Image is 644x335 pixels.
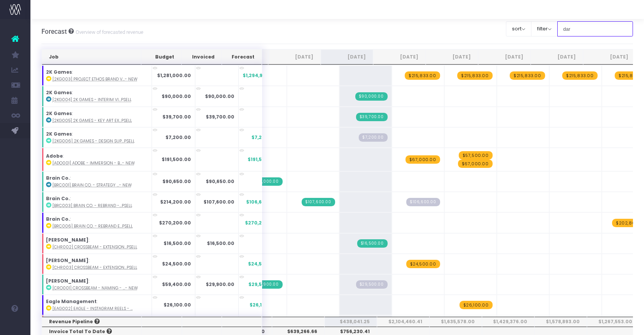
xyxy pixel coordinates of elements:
[355,92,388,101] span: Streamtime Invoice: 905 – 2K Games - Interim Visual
[42,49,141,65] th: Job: activate to sort column ascending
[162,156,191,163] strong: $191,500.00
[587,317,639,327] th: $1,267,553.00
[46,153,63,159] strong: Adobe
[243,72,277,79] span: $1,294,998.00
[356,280,388,289] span: Streamtime Draft Invoice: null – [CRO001] Crossbeam - Naming - Brand - New
[162,281,191,288] strong: $59,400.00
[534,317,587,327] th: $1,578,893.00
[46,69,72,75] strong: 2K Games
[356,113,388,121] span: Streamtime Invoice: 909 – 2K Games - Key Art
[42,254,152,274] td: :
[162,178,191,185] strong: $90,650.00
[52,285,138,291] abbr: [CRO001] Crossbeam - Naming - Brand - New
[222,49,262,65] th: Forecast
[164,240,191,247] strong: $16,500.00
[506,21,531,36] button: sort
[251,280,283,289] span: Streamtime Invoice: 890 – [CRO001] Crossbeam - Naming - Brand - New
[429,317,482,327] th: $1,635,578.00
[162,93,191,100] strong: $90,000.00
[46,278,89,284] strong: [PERSON_NAME]
[324,317,377,327] th: $438,041.25
[52,118,132,123] abbr: [2KG005] 2K Games - Key Art Explore - Brand - Upsell
[302,198,335,206] span: Streamtime Invoice: CN 892.5 – [BRC003] Brain Co. - Rebrand - Brand - Upsell
[52,76,137,82] abbr: [2KG003] Project Ethos Brand V2 - Brand - New
[405,71,440,80] span: wayahead Revenue Forecast Item
[459,151,493,160] span: wayahead Revenue Forecast Item
[251,134,277,141] span: $7,200.00
[42,65,152,86] td: :
[206,178,234,185] strong: $90,650.00
[157,72,191,79] strong: $1,281,000.00
[46,89,72,96] strong: 2K Games
[359,133,387,142] span: Streamtime Draft Invoice: 916 – 2K Games - Design Support
[46,195,70,202] strong: Brain Co.
[74,28,143,35] small: Overview of forecasted revenue
[42,192,152,212] td: :
[42,148,152,171] td: :
[46,110,72,117] strong: 2K Games
[162,261,191,267] strong: $24,500.00
[46,175,70,181] strong: Brain Co.
[162,114,191,120] strong: $39,700.00
[42,317,142,327] th: Revenue Pipeline
[207,240,234,247] strong: $16,500.00
[510,71,545,80] span: wayahead Revenue Forecast Item
[204,199,234,205] strong: $107,600.00
[46,131,72,137] strong: 2K Games
[206,281,234,288] strong: $29,900.00
[460,301,493,309] span: wayahead Revenue Forecast Item
[52,182,132,188] abbr: [BRC001] Brain Co. - Strategy - Brand - New
[206,114,234,120] strong: $39,700.00
[205,93,234,100] strong: $90,000.00
[52,265,137,270] abbr: [CHR003] Crossbeam - Extension - Digital - Upsell
[52,203,132,209] abbr: [BRC003] Brain Co. - Rebrand - Brand - Upsell
[583,49,636,65] th: Jan 26: activate to sort column ascending
[406,260,440,268] span: wayahead Revenue Forecast Item
[405,155,440,164] span: wayahead Revenue Forecast Item
[458,160,493,168] span: wayahead Revenue Forecast Item
[482,317,534,327] th: $1,429,376.00
[373,49,426,65] th: Sep 25: activate to sort column ascending
[248,261,277,267] span: $24,500.00
[478,49,531,65] th: Nov 25: activate to sort column ascending
[426,49,478,65] th: Oct 25: activate to sort column ascending
[41,28,67,35] span: Forecast
[42,274,152,295] td: :
[268,49,321,65] th: Jul 25: activate to sort column ascending
[165,134,191,141] strong: $7,200.00
[42,295,152,315] td: :
[52,244,137,250] abbr: [CHR002] Crossbeam - Extension - Brand - Upsell
[46,298,97,305] strong: Eagle Management
[160,199,191,205] strong: $214,200.00
[52,138,135,144] abbr: [2KG006] 2K Games - Design Support - Brand - Upsell
[42,127,152,148] td: :
[42,107,152,127] td: :
[246,199,277,205] span: $106,600.00
[52,306,133,311] abbr: [EAG002] Eagle - Instagram Reels - New
[46,237,89,243] strong: [PERSON_NAME]
[357,239,388,248] span: Streamtime Invoice: 913 – [CHR002] Crossbeam - Extension - Brand - Upsell
[245,220,277,226] span: $270,200.00
[46,216,70,222] strong: Brain Co.
[531,21,558,36] button: filter
[52,223,133,229] abbr: [BRC006] Brain Co. - Rebrand Extension - Brand - Upsell
[562,71,598,80] span: wayahead Revenue Forecast Item
[42,86,152,106] td: :
[42,171,152,192] td: :
[52,97,132,103] abbr: [2KG004] 2K Games - Interim Visual - Brand - Upsell
[42,212,152,233] td: :
[141,49,181,65] th: Budget
[250,302,277,308] span: $26,100.00
[321,49,373,65] th: Aug 25: activate to sort column ascending
[457,71,493,80] span: wayahead Revenue Forecast Item
[377,317,429,327] th: $2,104,460.41
[159,220,191,226] strong: $270,200.00
[248,281,277,288] span: $29,500.00
[10,320,21,331] img: images/default_profile_image.png
[248,156,277,163] span: $191,500.00
[557,21,633,36] input: Search...
[406,198,440,206] span: Streamtime Draft Invoice: null – [BRC003] Brain Co. - Rebrand - Brand - Upsell
[164,302,191,308] strong: $26,100.00
[42,233,152,254] td: :
[46,257,89,264] strong: [PERSON_NAME]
